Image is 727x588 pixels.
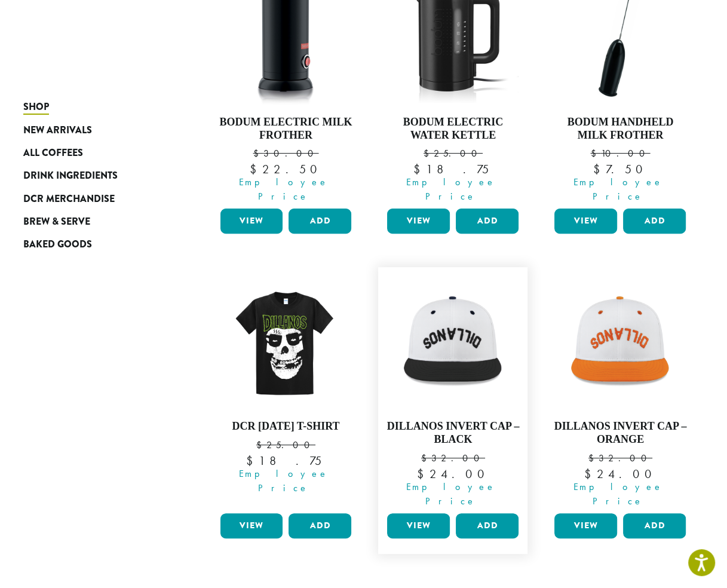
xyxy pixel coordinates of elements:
bdi: 18.75 [246,453,326,468]
h4: Dillanos Invert Cap – Orange [551,420,689,446]
h4: Bodum Handheld Milk Frother [551,116,689,142]
button: Add [623,209,686,234]
h4: DCR [DATE] T-Shirt [217,420,355,433]
img: DCR-Halloween-Tee-LTO-WEB-scaled.jpg [217,273,354,411]
span: $ [588,452,599,464]
a: Dillanos Invert Cap – Black $32.00 Employee Price [384,273,522,508]
span: $ [253,147,263,160]
bdi: 10.00 [590,147,650,160]
span: Employee Price [547,175,689,204]
span: $ [424,147,434,160]
img: Backwards-Orang-scaled.png [551,273,689,411]
a: View [554,209,617,234]
a: View [220,513,283,538]
span: $ [250,161,262,177]
button: Add [289,513,351,538]
span: Brew & Serve [23,215,90,229]
span: $ [246,453,259,468]
h4: Bodum Electric Water Kettle [384,116,522,142]
bdi: 7.50 [593,161,648,177]
span: $ [593,161,606,177]
span: Employee Price [213,175,355,204]
bdi: 24.00 [417,466,489,482]
a: Dillanos Invert Cap – Orange $32.00 Employee Price [551,273,689,508]
a: New Arrivals [23,118,167,141]
img: Backwards-Black-scaled.png [384,273,522,411]
span: Baked Goods [23,237,92,252]
bdi: 25.00 [424,147,483,160]
a: All Coffees [23,142,167,164]
a: Shop [23,96,167,118]
a: View [554,513,617,538]
button: Add [456,209,519,234]
h4: Bodum Electric Milk Frother [217,116,355,142]
button: Add [289,209,351,234]
span: Employee Price [379,175,522,204]
span: All Coffees [23,146,83,161]
a: View [387,209,450,234]
span: Employee Price [379,480,522,509]
span: $ [417,466,430,482]
span: Employee Price [213,467,355,495]
a: DCR Merchandise [23,188,167,210]
bdi: 30.00 [253,147,318,160]
span: DCR Merchandise [23,192,115,207]
bdi: 22.50 [250,161,322,177]
span: $ [256,439,266,451]
bdi: 24.00 [584,466,657,482]
bdi: 25.00 [256,439,315,451]
span: $ [584,466,597,482]
a: Drink Ingredients [23,164,167,187]
span: Drink Ingredients [23,169,118,183]
a: DCR [DATE] T-Shirt $25.00 Employee Price [217,273,355,508]
bdi: 32.00 [421,452,485,464]
span: Employee Price [547,480,689,509]
a: View [387,513,450,538]
bdi: 32.00 [588,452,652,464]
span: $ [421,452,431,464]
h4: Dillanos Invert Cap – Black [384,420,522,446]
button: Add [623,513,686,538]
span: Shop [23,100,49,115]
bdi: 18.75 [413,161,493,177]
a: View [220,209,283,234]
span: $ [413,161,426,177]
span: $ [590,147,600,160]
a: Baked Goods [23,233,167,256]
button: Add [456,513,519,538]
span: New Arrivals [23,123,92,138]
a: Brew & Serve [23,210,167,233]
